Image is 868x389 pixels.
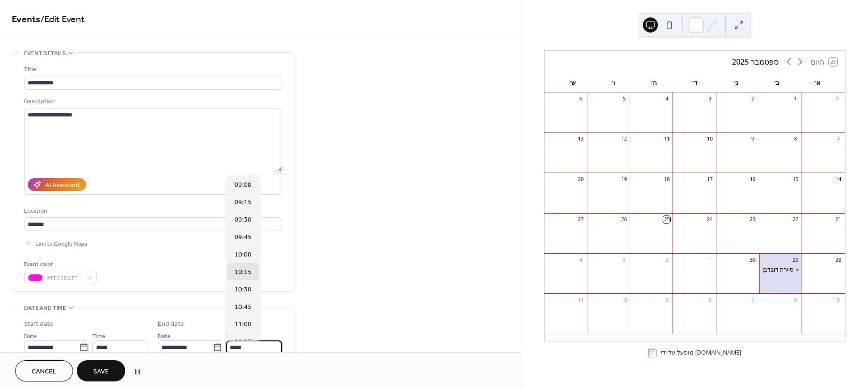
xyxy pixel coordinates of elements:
[24,259,95,269] div: Event color
[706,175,713,182] div: 17
[24,49,66,58] span: Event details
[77,360,125,381] button: Save
[41,10,85,29] span: / Edit Event
[749,256,756,263] div: 30
[759,266,802,274] div: סיירת דובדבן
[620,95,627,102] div: 5
[235,285,251,295] span: 10:30
[756,74,797,92] div: ב׳
[706,135,713,142] div: 10
[749,135,756,142] div: 9
[835,216,842,223] div: 21
[661,349,741,357] div: מופעל על ידי
[577,175,584,182] div: 20
[792,256,799,263] div: 29
[663,256,670,263] div: 2
[577,256,584,263] div: 4
[552,74,593,92] div: ש׳
[792,95,799,102] div: 1
[24,65,280,74] div: Title
[24,303,66,313] span: Date and time
[835,135,842,142] div: 7
[749,216,756,223] div: 23
[792,296,799,303] div: 6
[226,331,239,341] span: Time
[620,296,627,303] div: 10
[706,256,713,263] div: 1
[24,97,280,107] div: Description
[93,367,109,377] span: Save
[620,216,627,223] div: 26
[663,175,670,182] div: 18
[695,349,741,357] a: [DOMAIN_NAME]
[24,206,280,216] div: Location
[620,175,627,182] div: 19
[577,95,584,102] div: 6
[715,74,756,92] div: ג׳
[235,250,251,260] span: 10:00
[663,135,670,142] div: 11
[706,95,713,102] div: 3
[732,56,779,67] div: ספטמבר 2025
[663,296,670,303] div: 9
[792,175,799,182] div: 15
[620,256,627,263] div: 3
[92,331,105,341] span: Time
[235,267,251,277] span: 10:15
[47,273,81,283] span: #FE13DCFF
[835,296,842,303] div: 5
[24,331,37,341] span: Date
[577,135,584,142] div: 13
[235,232,251,242] span: 09:45
[235,302,251,312] span: 10:45
[235,198,251,207] span: 09:15
[577,216,584,223] div: 27
[15,360,73,381] button: Cancel
[633,74,674,92] div: ה׳
[749,95,756,102] div: 2
[35,239,87,249] span: Link to Google Maps
[592,74,633,92] div: ו׳
[749,175,756,182] div: 16
[763,266,794,274] div: סיירת דובדבן
[706,296,713,303] div: 8
[235,215,251,225] span: 09:30
[792,135,799,142] div: 8
[835,95,842,102] div: 31
[32,367,57,377] span: Cancel
[158,331,170,341] span: Date
[28,178,86,191] button: AI Assistant
[835,175,842,182] div: 14
[158,319,184,329] div: End date
[235,320,251,330] span: 11:00
[796,74,837,92] div: א׳
[45,181,80,190] div: AI Assistant
[749,296,756,303] div: 7
[620,135,627,142] div: 12
[674,74,715,92] div: ד׳
[235,337,251,347] span: 11:15
[663,216,670,223] div: 25
[835,256,842,263] div: 28
[12,10,41,29] a: Events
[706,216,713,223] div: 24
[235,180,251,190] span: 09:00
[24,319,53,329] div: Start date
[792,216,799,223] div: 22
[577,296,584,303] div: 11
[663,95,670,102] div: 4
